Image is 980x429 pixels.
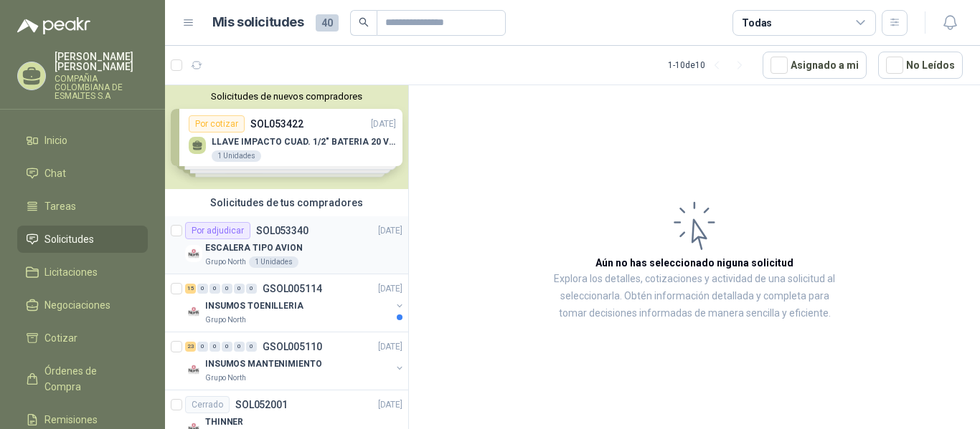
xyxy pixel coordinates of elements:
div: 0 [234,342,245,352]
a: Solicitudes [17,226,148,253]
div: Por adjudicar [185,222,250,239]
img: Company Logo [185,245,202,262]
a: 23 0 0 0 0 0 GSOL005110[DATE] Company LogoINSUMOS MANTENIMIENTOGrupo North [185,338,405,384]
div: 0 [246,284,257,294]
div: 1 - 10 de 10 [668,54,751,77]
a: Por adjudicarSOL053340[DATE] Company LogoESCALERA TIPO AVIONGrupo North1 Unidades [165,216,408,274]
h1: Mis solicitudes [212,12,304,33]
a: Órdenes de Compra [17,357,148,400]
a: Chat [17,160,148,187]
div: 0 [234,284,245,294]
a: Tareas [17,193,148,220]
p: INSUMOS TOENILLERIA [205,299,303,313]
span: Remisiones [44,412,98,428]
p: ESCALERA TIPO AVION [205,241,303,255]
div: 0 [197,342,208,352]
div: 0 [222,342,232,352]
div: 0 [209,342,220,352]
div: 15 [185,284,196,294]
span: Licitaciones [44,264,98,280]
p: SOL053340 [256,226,308,236]
span: Chat [44,165,66,181]
button: Asignado a mi [763,52,867,79]
p: Grupo North [205,372,246,384]
a: Licitaciones [17,259,148,286]
a: Inicio [17,127,148,154]
button: Solicitudes de nuevos compradores [171,91,402,102]
div: 0 [222,284,232,294]
p: GSOL005110 [263,342,322,352]
img: Company Logo [185,303,202,320]
p: INSUMOS MANTENIMIENTO [205,357,321,371]
a: Cotizar [17,324,148,352]
span: Negociaciones [44,297,110,313]
p: SOL052001 [235,400,288,410]
p: [PERSON_NAME] [PERSON_NAME] [55,52,148,72]
div: 0 [246,342,257,352]
div: 0 [197,284,208,294]
button: No Leídos [878,52,963,79]
span: Inicio [44,132,67,148]
p: Grupo North [205,314,246,326]
span: search [359,17,369,27]
div: Todas [742,15,772,31]
div: Cerrado [185,396,230,413]
div: Solicitudes de nuevos compradoresPor cotizarSOL053422[DATE] LLAVE IMPACTO CUAD. 1/2" BATERIA 20 V... [165,85,408,189]
p: [DATE] [378,224,402,238]
p: [DATE] [378,282,402,296]
div: 1 Unidades [249,256,298,268]
span: Cotizar [44,330,77,346]
span: Solicitudes [44,231,94,247]
div: 23 [185,342,196,352]
img: Company Logo [185,361,202,378]
span: Tareas [44,198,76,214]
span: Órdenes de Compra [44,363,134,395]
img: Logo peakr [17,17,90,34]
a: 15 0 0 0 0 0 GSOL005114[DATE] Company LogoINSUMOS TOENILLERIAGrupo North [185,280,405,326]
p: [DATE] [378,398,402,412]
p: Explora los detalles, cotizaciones y actividad de una solicitud al seleccionarla. Obtén informaci... [552,271,837,322]
h3: Aún no has seleccionado niguna solicitud [595,255,793,271]
span: 40 [316,14,339,32]
p: GSOL005114 [263,284,322,294]
p: THINNER [205,415,243,429]
a: Negociaciones [17,291,148,319]
p: Grupo North [205,256,246,268]
p: COMPAÑIA COLOMBIANA DE ESMALTES S.A [55,74,148,100]
div: Solicitudes de tus compradores [165,189,408,216]
div: 0 [209,284,220,294]
p: [DATE] [378,340,402,354]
